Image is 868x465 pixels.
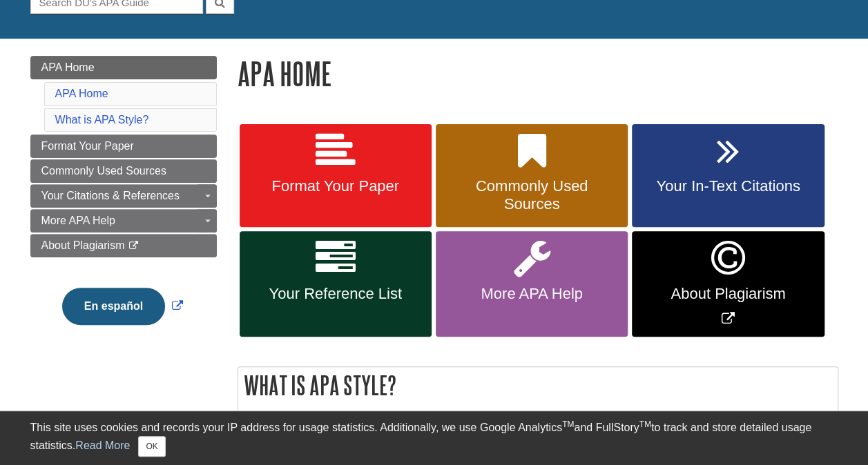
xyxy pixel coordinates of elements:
span: Commonly Used Sources [446,177,617,213]
a: Format Your Paper [240,124,432,228]
span: About Plagiarism [41,239,125,251]
a: Commonly Used Sources [436,124,628,228]
h2: What is APA Style? [238,367,838,404]
div: Guide Page Menu [30,56,217,348]
a: Link opens in new window [59,300,186,312]
a: APA Home [30,56,217,79]
button: En español [62,288,165,325]
span: Your Reference List [250,285,421,303]
div: This site uses cookies and records your IP address for usage statistics. Additionally, we use Goo... [30,419,838,457]
i: This link opens in a new window [128,241,139,250]
span: More APA Help [41,215,115,226]
a: More APA Help [30,209,217,232]
span: Format Your Paper [250,177,421,195]
a: Commonly Used Sources [30,159,217,183]
a: Your Reference List [240,231,432,337]
a: Link opens in new window [632,231,824,337]
a: Your Citations & References [30,184,217,208]
a: APA Home [55,88,108,99]
span: Your In-Text Citations [642,177,813,195]
span: Your Citations & References [41,190,180,201]
span: APA Home [41,61,95,73]
a: What is APA Style? [55,114,149,126]
a: Your In-Text Citations [632,124,824,228]
a: Read More [75,439,130,451]
span: Format Your Paper [41,140,134,152]
h1: APA Home [238,56,838,91]
span: More APA Help [446,285,617,303]
a: Format Your Paper [30,135,217,158]
button: Close [138,436,165,457]
a: More APA Help [436,231,628,337]
span: About Plagiarism [642,285,813,303]
span: Commonly Used Sources [41,165,166,177]
sup: TM [639,419,651,429]
sup: TM [562,419,574,429]
a: About Plagiarism [30,234,217,257]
